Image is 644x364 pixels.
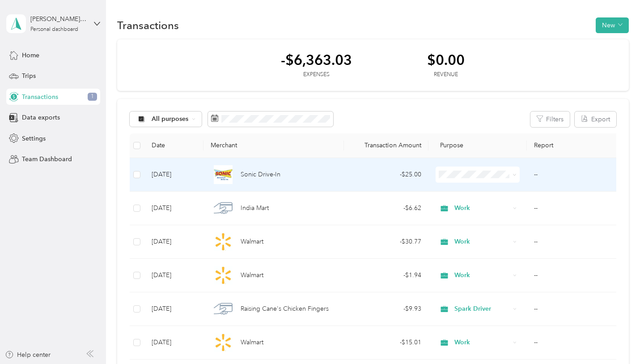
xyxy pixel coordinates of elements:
div: Revenue [427,71,465,79]
span: Walmart [241,237,263,247]
div: - $30.77 [351,237,421,247]
img: Sonic Drive-In [214,165,233,184]
td: -- [527,225,621,259]
span: Purpose [436,141,464,149]
td: -- [527,292,621,326]
td: [DATE] [144,192,203,225]
img: Walmart [214,232,233,251]
h1: Transactions [117,21,179,30]
span: All purposes [152,116,189,122]
td: -- [527,192,621,225]
td: [DATE] [144,259,203,292]
span: Home [22,51,39,60]
img: Raising Cane's Chicken Fingers [214,300,233,318]
div: - $9.93 [351,304,421,314]
div: - $6.62 [351,203,421,213]
div: - $15.01 [351,338,421,347]
div: $0.00 [427,52,465,68]
button: New [596,17,629,33]
td: [DATE] [144,292,203,326]
td: [DATE] [144,158,203,192]
div: - $1.94 [351,270,421,280]
td: [DATE] [144,326,203,360]
div: -$6,363.03 [281,52,352,68]
th: Merchant [203,133,344,158]
img: Walmart [214,266,233,285]
th: Date [144,133,203,158]
th: Transaction Amount [344,133,428,158]
div: Expenses [281,71,352,79]
span: Raising Cane's Chicken Fingers [241,304,329,314]
span: India Mart [241,203,269,213]
td: -- [527,259,621,292]
th: Report [527,133,621,158]
span: Walmart [241,270,263,280]
span: Data exports [22,113,60,122]
img: Walmart [214,333,233,352]
td: -- [527,158,621,192]
button: Export [575,111,616,127]
button: Help center [5,350,51,360]
img: India Mart [214,199,233,218]
td: [DATE] [144,225,203,259]
span: 1 [88,93,97,101]
td: -- [527,326,621,360]
span: Transactions [22,92,58,102]
button: Filters [530,111,570,127]
span: Work [454,270,509,280]
span: Work [454,338,509,347]
span: Sonic Drive-In [241,170,280,180]
span: Work [454,203,509,213]
span: Settings [22,134,46,143]
span: Work [454,237,509,247]
iframe: Everlance-gr Chat Button Frame [594,314,644,364]
span: Team Dashboard [22,154,72,164]
span: Trips [22,71,36,81]
div: - $25.00 [351,170,421,180]
span: Walmart [241,338,263,347]
div: Personal dashboard [30,27,78,32]
div: [PERSON_NAME] [PERSON_NAME] [30,14,86,24]
span: Spark Driver [454,304,509,314]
